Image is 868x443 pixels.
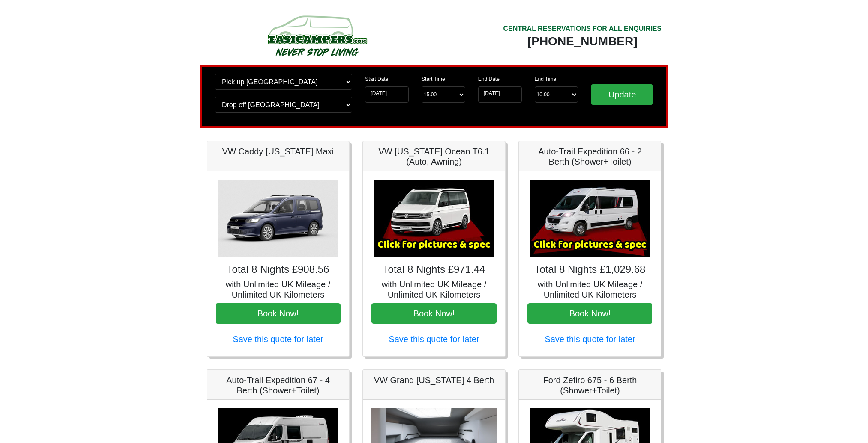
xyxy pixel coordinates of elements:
div: [PHONE_NUMBER] [503,34,661,49]
a: Save this quote for later [233,334,323,344]
button: Book Now! [216,303,341,324]
h4: Total 8 Nights £908.56 [216,263,341,276]
div: CENTRAL RESERVATIONS FOR ALL ENQUIRIES [503,24,661,34]
h5: VW [US_STATE] Ocean T6.1 (Auto, Awning) [371,146,497,167]
h5: Auto-Trail Expedition 67 - 4 Berth (Shower+Toilet) [216,375,341,396]
input: Return Date [478,86,522,103]
img: Auto-Trail Expedition 66 - 2 Berth (Shower+Toilet) [530,180,650,257]
label: Start Time [422,75,445,83]
input: Start Date [365,86,409,103]
h5: Auto-Trail Expedition 66 - 2 Berth (Shower+Toilet) [527,146,652,167]
h5: with Unlimited UK Mileage / Unlimited UK Kilometers [527,279,652,300]
label: End Time [535,75,557,83]
h5: with Unlimited UK Mileage / Unlimited UK Kilometers [216,279,341,300]
img: VW California Ocean T6.1 (Auto, Awning) [374,180,494,257]
h4: Total 8 Nights £1,029.68 [527,263,652,276]
a: Save this quote for later [545,334,635,344]
h4: Total 8 Nights £971.44 [371,263,497,276]
h5: VW Grand [US_STATE] 4 Berth [371,375,497,385]
button: Book Now! [527,303,652,324]
h5: VW Caddy [US_STATE] Maxi [216,146,341,157]
a: Save this quote for later [389,334,479,344]
label: End Date [478,75,500,83]
input: Update [591,84,653,105]
button: Book Now! [371,303,497,324]
img: VW Caddy California Maxi [218,180,338,257]
h5: with Unlimited UK Mileage / Unlimited UK Kilometers [371,279,497,300]
img: campers-checkout-logo.png [236,12,398,59]
label: Start Date [365,75,388,83]
h5: Ford Zefiro 675 - 6 Berth (Shower+Toilet) [527,375,652,396]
